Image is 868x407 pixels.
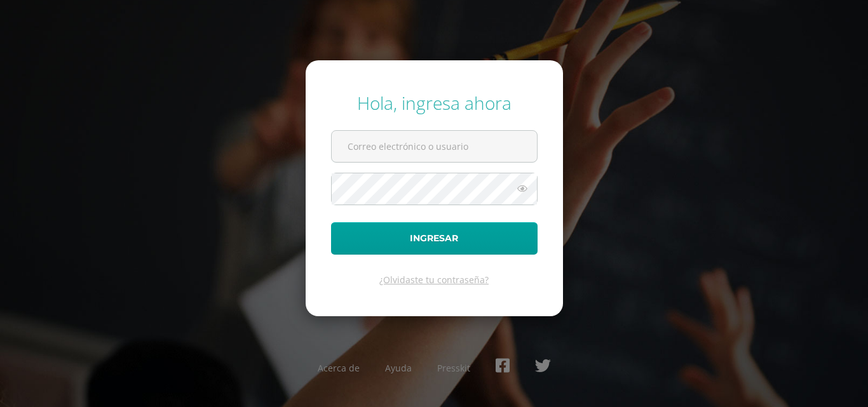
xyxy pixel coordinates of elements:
[331,91,538,115] div: Hola, ingresa ahora
[379,274,489,286] a: ¿Olvidaste tu contraseña?
[318,362,360,374] a: Acerca de
[331,222,538,255] button: Ingresar
[332,131,537,162] input: Correo electrónico o usuario
[437,362,470,374] a: Presskit
[385,362,412,374] a: Ayuda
